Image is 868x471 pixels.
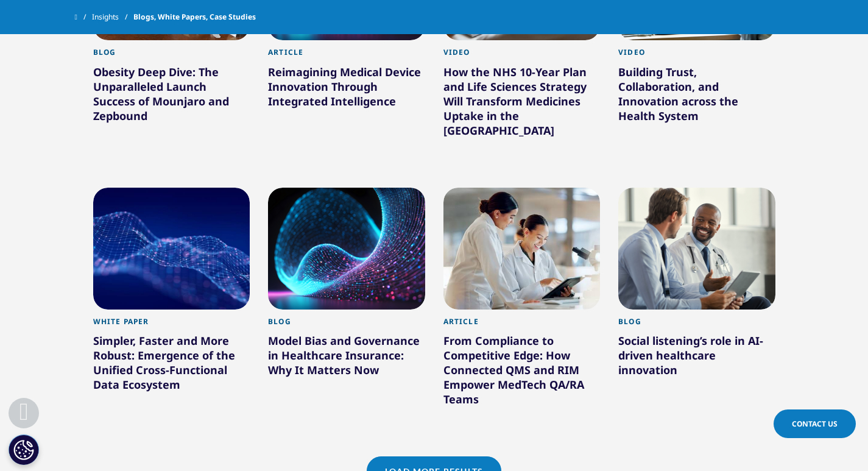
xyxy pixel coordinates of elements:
div: Blog [618,317,775,333]
a: Blog Model Bias and Governance in Healthcare Insurance: Why It Matters Now [268,310,425,409]
a: Contact Us [774,409,856,438]
div: Simpler, Faster and More Robust: Emergence of the Unified Cross-Functional Data Ecosystem [93,333,250,397]
div: Obesity Deep Dive: The Unparalleled Launch Success of Mounjaro and Zepbound [93,65,250,128]
div: Video [443,48,601,64]
div: Article [443,317,601,333]
a: Blog Social listening’s role in AI-driven healthcare innovation [618,310,775,409]
div: Video [618,48,775,64]
div: Article [268,48,425,64]
div: Building Trust, Collaboration, and Innovation across the Health System [618,65,775,128]
a: Article Reimagining Medical Device Innovation Through Integrated Intelligence [268,40,425,140]
a: Blog Obesity Deep Dive: The Unparalleled Launch Success of Mounjaro and Zepbound [93,40,250,154]
a: Article From Compliance to Competitive Edge: How Connected QMS and RIM Empower MedTech QA/RA Teams [443,310,601,438]
span: Contact Us [792,419,838,429]
a: White Paper Simpler, Faster and More Robust: Emergence of the Unified Cross-Functional Data Ecosy... [93,310,250,423]
div: White Paper [93,317,250,333]
button: Cookies Settings [9,434,39,465]
div: Blog [268,317,425,333]
div: Blog [93,48,250,64]
a: Video Building Trust, Collaboration, and Innovation across the Health System [618,40,775,154]
div: Reimagining Medical Device Innovation Through Integrated Intelligence [268,65,425,113]
div: How the NHS 10-Year Plan and Life Sciences Strategy Will Transform Medicines Uptake in the [GEOGR... [443,65,601,143]
a: Video How the NHS 10-Year Plan and Life Sciences Strategy Will Transform Medicines Uptake in the ... [443,40,601,169]
div: Model Bias and Governance in Healthcare Insurance: Why It Matters Now [268,333,425,382]
div: Social listening’s role in AI-driven healthcare innovation [618,333,775,382]
span: Blogs, White Papers, Case Studies [133,6,256,28]
a: Insights [92,6,133,28]
div: From Compliance to Competitive Edge: How Connected QMS and RIM Empower MedTech QA/RA Teams [443,333,601,411]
